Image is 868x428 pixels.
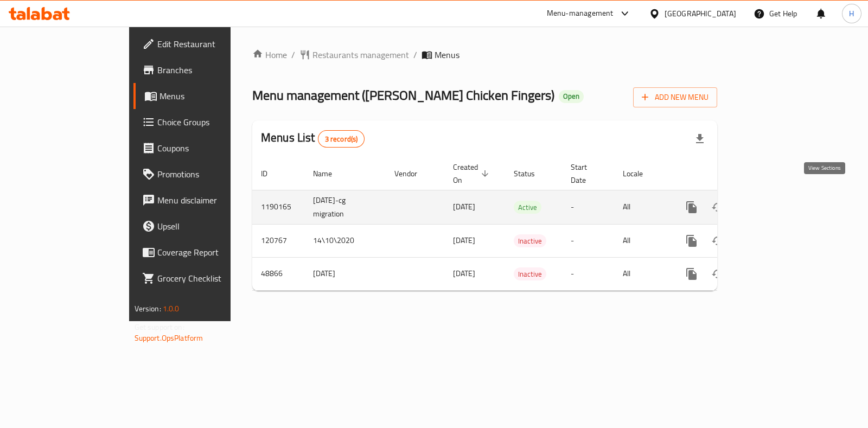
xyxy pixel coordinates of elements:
[679,228,705,254] button: more
[453,200,475,214] span: [DATE]
[304,224,386,257] td: 14\10\2020
[642,91,709,104] span: Add New Menu
[687,126,713,152] div: Export file
[133,265,274,291] a: Grocery Checklist
[157,63,265,76] span: Branches
[633,87,717,107] button: Add New Menu
[135,302,161,316] span: Version:
[435,48,459,61] span: Menus
[133,239,274,265] a: Coverage Report
[670,157,792,190] th: Actions
[318,134,365,144] span: 3 record(s)
[261,130,365,148] h2: Menus List
[133,135,274,161] a: Coupons
[313,167,346,180] span: Name
[562,224,614,257] td: -
[157,116,265,129] span: Choice Groups
[135,320,184,334] span: Get support on:
[623,167,657,180] span: Locale
[133,161,274,187] a: Promotions
[133,187,274,213] a: Menu disclaimer
[562,190,614,224] td: -
[514,235,546,247] span: Inactive
[157,37,265,50] span: Edit Restaurant
[252,257,304,290] td: 48866
[559,90,584,103] div: Open
[562,257,614,290] td: -
[705,261,731,287] button: Change Status
[849,8,854,20] span: H
[157,194,265,207] span: Menu disclaimer
[453,266,475,280] span: [DATE]
[679,261,705,287] button: more
[133,83,274,109] a: Menus
[453,233,475,247] span: [DATE]
[252,224,304,257] td: 120767
[318,130,365,148] div: Total records count
[514,167,549,180] span: Status
[571,161,601,187] span: Start Date
[163,302,180,316] span: 1.0.0
[514,201,541,214] span: Active
[252,190,304,224] td: 1190165
[614,224,670,257] td: All
[252,157,792,291] table: enhanced table
[514,268,546,280] span: Inactive
[705,194,731,220] button: Change Status
[614,257,670,290] td: All
[291,48,295,61] li: /
[705,228,731,254] button: Change Status
[514,201,541,214] div: Active
[133,57,274,83] a: Branches
[299,48,409,61] a: Restaurants management
[133,213,274,239] a: Upsell
[304,257,386,290] td: [DATE]
[157,220,265,233] span: Upsell
[559,92,584,101] span: Open
[679,194,705,220] button: more
[157,168,265,181] span: Promotions
[394,167,431,180] span: Vendor
[304,190,386,224] td: [DATE]-cg migration
[665,8,736,20] div: [GEOGRAPHIC_DATA]
[252,48,717,61] nav: breadcrumb
[614,190,670,224] td: All
[133,31,274,57] a: Edit Restaurant
[261,167,282,180] span: ID
[413,48,417,61] li: /
[157,272,265,285] span: Grocery Checklist
[157,142,265,155] span: Coupons
[453,161,492,187] span: Created On
[157,246,265,259] span: Coverage Report
[547,7,614,20] div: Menu-management
[133,109,274,135] a: Choice Groups
[135,331,203,345] a: Support.OpsPlatform
[159,90,265,103] span: Menus
[252,83,554,107] span: Menu management ( [PERSON_NAME] Chicken Fingers )
[312,48,409,61] span: Restaurants management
